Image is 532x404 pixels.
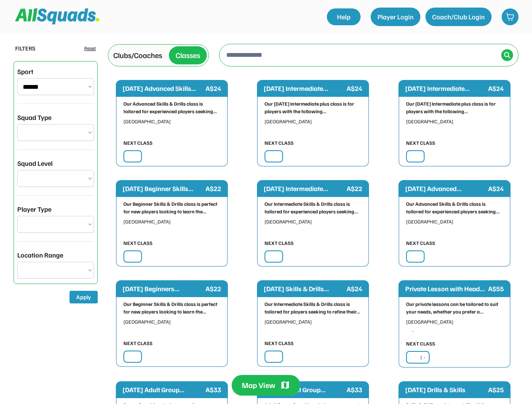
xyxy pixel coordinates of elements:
div: Squad Type [17,112,51,122]
div: [DATE] Advanced Skills... [123,83,204,93]
img: Squad%20Logo.svg [15,8,99,24]
div: [DATE] Intermediate... [264,83,345,93]
div: A$24 [488,83,504,93]
div: [GEOGRAPHIC_DATA] [123,318,220,326]
div: NEXT CLASS [265,139,294,147]
div: A$24 [347,83,362,93]
img: yH5BAEAAAAALAAAAAABAAEAAAIBRAA7 [128,353,134,360]
img: yH5BAEAAAAALAAAAAABAAEAAAIBRAA7 [410,153,417,160]
div: [GEOGRAPHIC_DATA] [123,118,220,125]
div: A$22 [206,183,221,194]
img: yH5BAEAAAAALAAAAAABAAEAAAIBRAA7 [269,353,275,360]
div: Clubs/Coaches [113,50,162,61]
div: Squad Level [17,158,53,168]
div: A$22 [347,183,362,194]
div: [GEOGRAPHIC_DATA] [406,318,503,326]
div: Our Advanced Skills & Drills class is tailored for experienced players seeking... [406,200,503,215]
div: A$24 [488,183,504,194]
div: NEXT CLASS [123,340,152,347]
img: yH5BAEAAAAALAAAAAABAAEAAAIBRAA7 [269,153,275,160]
div: Sport [17,66,33,77]
div: [DATE] Intermediate... [405,83,487,93]
img: yH5BAEAAAAALAAAAAABAAEAAAIBRAA7 [410,253,417,260]
div: Classes [176,50,200,61]
div: - [412,327,503,335]
img: Icon%20%2838%29.svg [504,52,511,58]
img: yH5BAEAAAAALAAAAAABAAEAAAIBRAA7 [128,253,134,260]
div: NEXT CLASS [406,239,435,247]
div: Our Beginner Skills & Drills class is perfect for new players looking to learn the... [123,300,220,316]
div: Our Intermediate Skills & Drills class is tailored for players seeking to refine their... [265,300,361,316]
div: Our Advanced Skills & Drills class is tailored for experienced players seeking... [123,100,220,115]
div: Our [DATE] Intermediate plus class is for players with the following... [265,100,361,115]
div: [GEOGRAPHIC_DATA] [265,318,361,326]
div: NEXT CLASS [406,340,435,348]
div: Player Type [17,204,51,214]
img: shopping-cart-01%20%281%29.svg [506,13,514,21]
div: Location Range [17,250,63,260]
div: NEXT CLASS [265,340,294,347]
div: NEXT CLASS [265,239,294,247]
img: yH5BAEAAAAALAAAAAABAAEAAAIBRAA7 [410,354,417,361]
button: Player Login [371,8,420,26]
div: [GEOGRAPHIC_DATA] [123,218,220,226]
button: Apply [70,291,98,303]
div: Map View [242,380,275,391]
div: Our private lessons can be tailored to suit your needs, whether you prefer a... [406,300,503,316]
button: Coach/Club Login [425,8,492,26]
img: yH5BAEAAAAALAAAAAABAAEAAAIBRAA7 [269,253,275,260]
div: [DATE] Advanced... [405,183,487,194]
div: [DATE] Intermediate... [264,183,345,194]
a: Help [327,8,361,25]
div: [GEOGRAPHIC_DATA] [265,218,361,226]
div: Our [DATE] Intermediate plus class is for players with the following... [406,100,503,115]
div: A$22 [206,284,221,294]
div: [GEOGRAPHIC_DATA] [265,118,361,125]
div: [GEOGRAPHIC_DATA] [406,218,503,226]
div: Private Lesson with Head... [405,284,487,294]
div: A$24 [347,284,362,294]
div: NEXT CLASS [123,239,152,247]
div: NEXT CLASS [123,139,152,147]
div: | - [420,353,425,361]
div: A$24 [206,83,221,93]
div: Our Intermediate Skills & Drills class is tailored for experienced players seeking... [265,200,361,215]
div: [DATE] Skills & Drills... [264,284,345,294]
div: [DATE] Beginners... [123,284,204,294]
div: [GEOGRAPHIC_DATA] [406,118,503,125]
img: yH5BAEAAAAALAAAAAABAAEAAAIBRAA7 [128,153,134,160]
div: FILTERS [15,44,35,53]
div: Reset [84,45,96,52]
div: Our Beginner Skills & Drills class is perfect for new players looking to learn the... [123,200,220,215]
div: NEXT CLASS [406,139,435,147]
div: [DATE] Beginner Skills... [123,183,204,194]
div: A$55 [488,284,504,294]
